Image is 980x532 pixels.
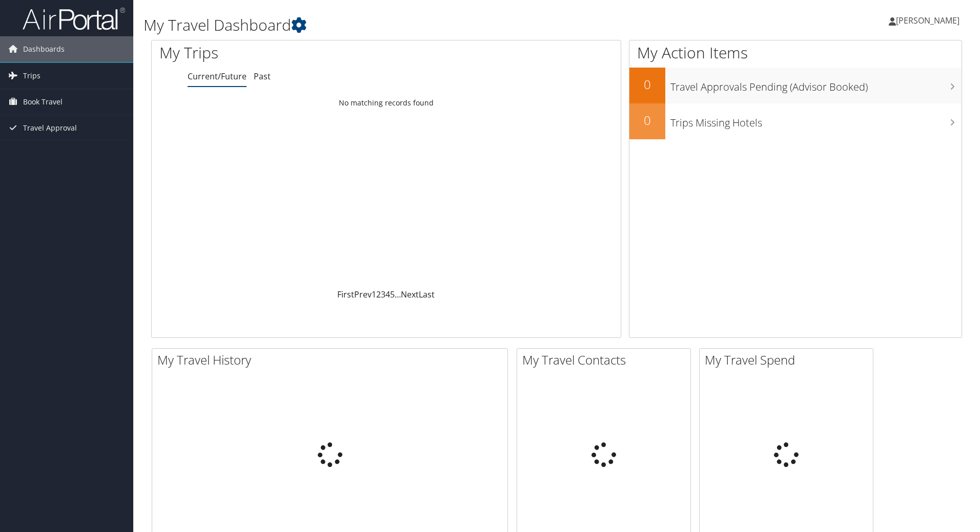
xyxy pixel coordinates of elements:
[670,75,962,94] h3: Travel Approvals Pending (Advisor Booked)
[670,111,962,130] h3: Trips Missing Hotels
[629,103,962,139] a: 0Trips Missing Hotels
[522,351,690,369] h2: My Travel Contacts
[705,351,873,369] h2: My Travel Spend
[889,5,970,36] a: [PERSON_NAME]
[254,71,271,82] a: Past
[354,289,372,300] a: Prev
[159,42,418,63] h1: My Trips
[629,76,665,93] h2: 0
[337,289,354,300] a: First
[23,7,125,31] img: airportal-logo.png
[401,289,419,300] a: Next
[395,289,401,300] span: …
[157,351,507,369] h2: My Travel History
[372,289,376,300] a: 1
[390,289,395,300] a: 5
[896,15,959,26] span: [PERSON_NAME]
[376,289,381,300] a: 2
[144,14,695,36] h1: My Travel Dashboard
[629,68,962,103] a: 0Travel Approvals Pending (Advisor Booked)
[23,63,40,89] span: Trips
[629,112,665,129] h2: 0
[629,42,962,63] h1: My Action Items
[23,36,65,62] span: Dashboards
[188,71,247,82] a: Current/Future
[23,115,77,141] span: Travel Approval
[23,89,63,115] span: Book Travel
[152,94,621,112] td: No matching records found
[419,289,435,300] a: Last
[385,289,390,300] a: 4
[381,289,385,300] a: 3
